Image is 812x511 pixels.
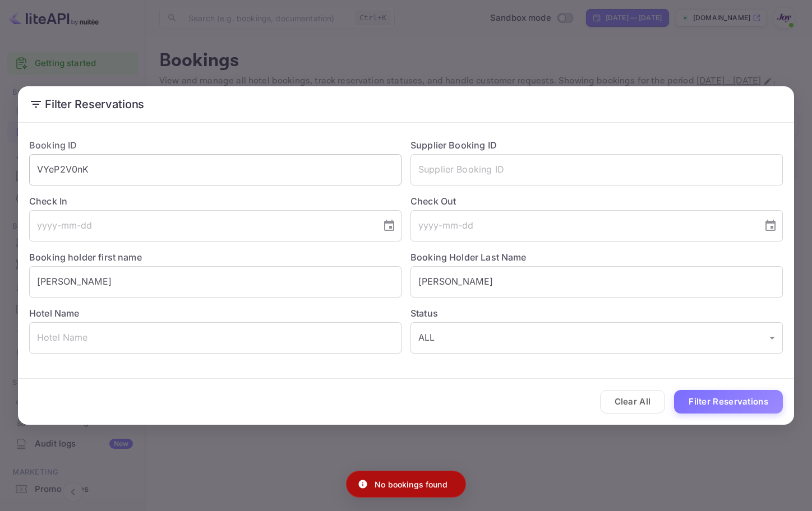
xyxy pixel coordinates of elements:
div: ALL [410,322,783,354]
button: Clear All [600,390,666,414]
label: Booking holder first name [29,252,142,263]
input: Hotel Name [29,322,402,354]
input: Holder Last Name [410,266,783,298]
label: Booking ID [29,140,77,151]
button: Choose date [759,215,782,237]
input: Supplier Booking ID [410,154,783,185]
button: Filter Reservations [674,390,783,414]
h2: Filter Reservations [18,86,794,122]
input: yyyy-mm-dd [29,210,373,241]
label: Booking Holder Last Name [410,252,527,263]
label: Supplier Booking ID [410,140,497,151]
label: Status [410,306,783,320]
p: No bookings found [375,479,447,490]
label: Hotel Name [29,308,80,319]
input: Booking ID [29,154,402,185]
input: yyyy-mm-dd [410,210,755,241]
label: Check Out [410,194,783,208]
label: Check In [29,194,402,208]
button: Choose date [378,215,400,237]
input: Holder First Name [29,266,402,298]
